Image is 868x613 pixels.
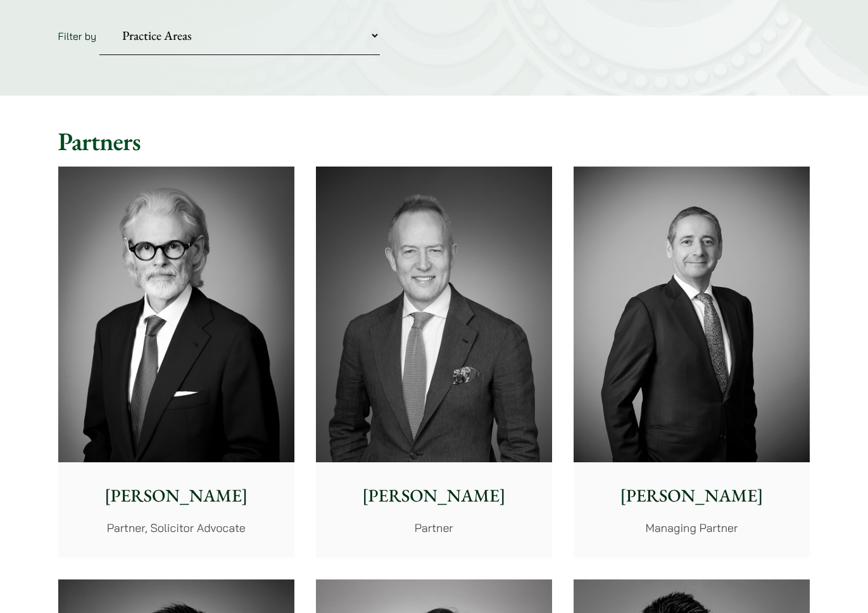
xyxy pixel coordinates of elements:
a: [PERSON_NAME] Partner, Solicitor Advocate [58,167,294,558]
p: Managing Partner [584,519,800,536]
a: [PERSON_NAME] Managing Partner [574,167,810,558]
p: Partner [326,519,542,536]
p: [PERSON_NAME] [584,483,800,509]
p: Partner, Solicitor Advocate [68,519,284,536]
p: [PERSON_NAME] [326,483,542,509]
h2: Partners [58,126,810,156]
a: [PERSON_NAME] Partner [316,167,552,558]
p: [PERSON_NAME] [68,483,284,509]
label: Filter by [58,30,97,42]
